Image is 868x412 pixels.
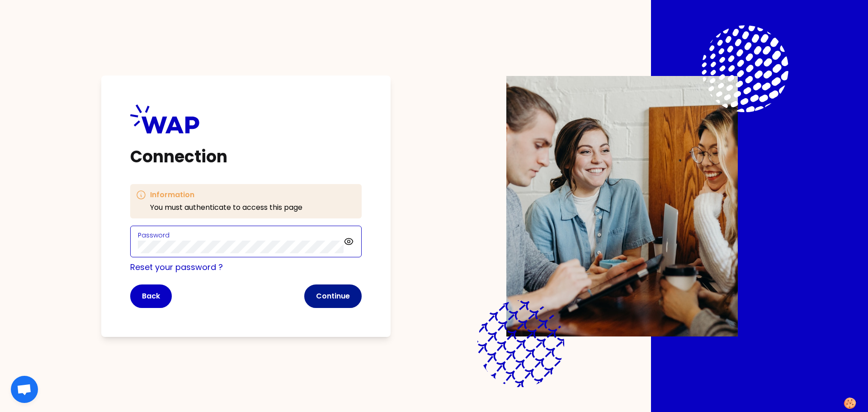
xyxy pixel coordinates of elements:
[150,202,302,213] p: You must authenticate to access this page
[11,376,38,403] div: Open chat
[138,231,170,240] label: Password
[130,284,172,308] button: Back
[130,148,362,166] h1: Connection
[506,76,738,336] img: Description
[304,284,362,308] button: Continue
[130,261,223,273] a: Reset your password ?
[150,189,302,200] h3: Information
